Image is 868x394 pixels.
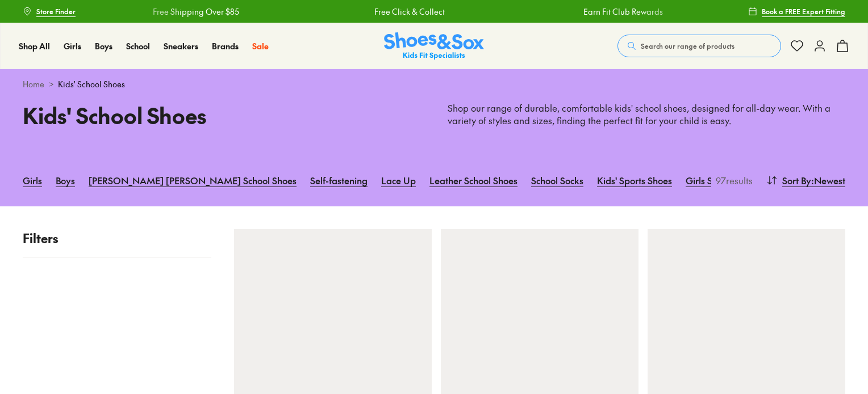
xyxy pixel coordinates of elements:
[23,229,211,248] p: Filters
[19,40,50,52] a: Shop All
[89,168,297,193] a: [PERSON_NAME] [PERSON_NAME] School Shoes
[597,168,672,193] a: Kids' Sports Shoes
[711,173,753,187] p: 97 results
[126,40,150,52] a: School
[381,168,416,193] a: Lace Up
[252,40,269,52] a: Sale
[531,168,583,193] a: School Socks
[95,40,112,52] a: Boys
[310,168,368,193] a: Self-fastening
[617,35,781,57] button: Search our range of products
[36,6,76,16] span: Store Finder
[64,40,81,52] a: Girls
[23,168,42,193] a: Girls
[686,168,754,193] a: Girls School Sale
[429,168,518,193] a: Leather School Shoes
[109,6,195,18] a: Free Shipping Over $85
[164,40,198,52] a: Sneakers
[811,173,845,187] span: : Newest
[384,32,484,60] a: Shoes & Sox
[448,102,845,127] p: Shop our range of durable, comfortable kids' school shoes, designed for all-day wear. With a vari...
[641,41,735,51] span: Search our range of products
[762,6,845,16] span: Book a FREE Expert Fitting
[23,78,845,90] div: >
[331,6,401,18] a: Free Click & Collect
[540,6,619,18] a: Earn Fit Club Rewards
[748,1,845,22] a: Book a FREE Expert Fitting
[212,40,239,52] a: Brands
[23,99,420,132] h1: Kids' School Shoes
[58,78,125,90] span: Kids' School Shoes
[782,173,811,187] span: Sort By
[766,168,845,193] button: Sort By:Newest
[56,168,75,193] a: Boys
[23,78,44,90] a: Home
[23,1,76,22] a: Store Finder
[384,32,484,60] img: SNS_Logo_Responsive.svg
